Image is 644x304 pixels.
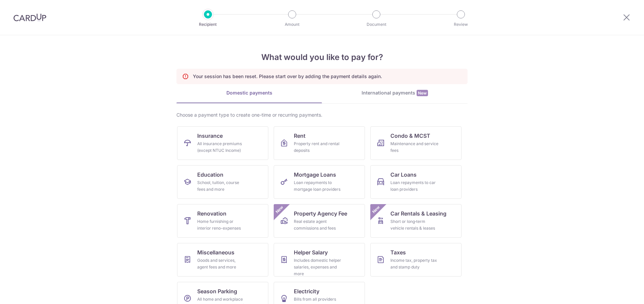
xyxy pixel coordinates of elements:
a: Helper SalaryIncludes domestic helper salaries, expenses and more [274,243,365,277]
a: Condo & MCSTMaintenance and service fees [370,126,462,160]
div: Choose a payment type to create one-time or recurring payments. [176,112,468,118]
span: Miscellaneous [197,248,234,256]
span: Helper Salary [294,248,328,256]
div: Loan repayments to mortgage loan providers [294,179,342,193]
a: EducationSchool, tuition, course fees and more [177,165,268,199]
a: Car LoansLoan repayments to car loan providers [370,165,462,199]
span: Mortgage Loans [294,171,336,179]
a: MiscellaneousGoods and services, agent fees and more [177,243,268,277]
a: TaxesIncome tax, property tax and stamp duty [370,243,462,277]
span: Season Parking [197,287,237,295]
span: Electricity [294,287,319,295]
div: Real estate agent commissions and fees [294,218,342,232]
div: School, tuition, course fees and more [197,179,246,193]
div: Maintenance and service fees [390,140,439,154]
div: Income tax, property tax and stamp duty [390,257,439,270]
span: Condo & MCST [390,132,430,140]
a: InsuranceAll insurance premiums (except NTUC Income) [177,126,268,160]
a: Car Rentals & LeasingShort or long‑term vehicle rentals & leasesNew [370,204,462,238]
div: International payments [322,89,468,97]
div: Property rent and rental deposits [294,140,342,154]
a: Property Agency FeeReal estate agent commissions and feesNew [274,204,365,238]
span: Rent [294,132,306,140]
span: New [274,204,285,215]
p: Document [352,21,401,28]
h4: What would you like to pay for? [176,51,468,63]
div: Short or long‑term vehicle rentals & leases [390,218,439,232]
div: Includes domestic helper salaries, expenses and more [294,257,342,277]
span: Taxes [390,248,406,256]
span: Car Loans [390,171,417,179]
a: Mortgage LoansLoan repayments to mortgage loan providers [274,165,365,199]
span: Property Agency Fee [294,209,347,218]
span: New [371,204,382,215]
a: RenovationHome furnishing or interior reno-expenses [177,204,268,238]
span: Renovation [197,209,226,218]
p: Your session has been reset. Please start over by adding the payment details again. [193,73,382,80]
div: Domestic payments [176,89,322,96]
img: CardUp [13,13,46,21]
div: Goods and services, agent fees and more [197,257,246,270]
p: Recipient [183,21,233,28]
span: New [417,90,428,96]
span: Insurance [197,132,223,140]
iframe: Opens a widget where you can find more information [601,284,637,301]
div: All insurance premiums (except NTUC Income) [197,140,246,154]
span: Education [197,171,223,179]
div: Loan repayments to car loan providers [390,179,439,193]
span: Car Rentals & Leasing [390,209,446,218]
div: Home furnishing or interior reno-expenses [197,218,246,232]
a: RentProperty rent and rental deposits [274,126,365,160]
p: Amount [267,21,317,28]
p: Review [436,21,486,28]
